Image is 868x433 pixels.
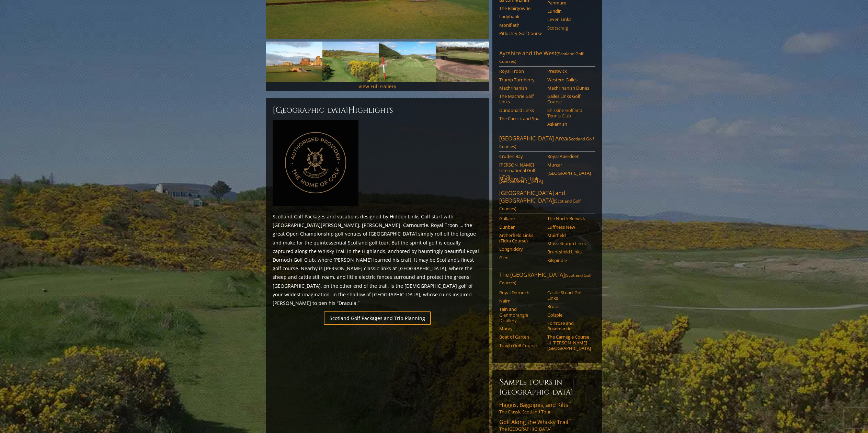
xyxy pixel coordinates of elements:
sup: ™ [568,418,571,423]
a: Golf Along the Whisky Trail™The [GEOGRAPHIC_DATA] [499,418,595,432]
a: Haggis, Bagpipes, and Kilts™The Classic Scotland Tour [499,401,595,415]
a: Musselburgh Links [547,241,591,246]
a: Royal Troon [499,68,543,74]
span: H [348,105,355,116]
a: Prestwick [547,68,591,74]
a: Ayrshire and the West(Scotland Golf Courses) [499,49,595,67]
a: Western Gailes [547,77,591,82]
h2: [GEOGRAPHIC_DATA] ighlights [273,105,482,116]
a: The Carrick and Spa [499,116,543,121]
a: Gullane [499,216,543,221]
a: Lundin [547,8,591,14]
a: Boat of Garten [499,334,543,340]
a: Dundonald Links [499,107,543,113]
a: Fortrose and Rosemarkie [547,320,591,332]
a: The Blairgowrie [499,5,543,11]
a: [GEOGRAPHIC_DATA] [547,170,591,176]
a: Pitlochry Golf Course [499,31,543,36]
a: Machrihanish Dunes [547,85,591,91]
a: Luffness New [547,224,591,230]
a: The North Berwick [547,216,591,221]
a: Bruntsfield Links [547,249,591,254]
a: Longniddry [499,246,543,252]
a: Dunbar [499,224,543,230]
a: Brora [547,304,591,309]
a: The Carnegie Course at [PERSON_NAME][GEOGRAPHIC_DATA] [547,334,591,351]
a: Tain and Glenmorangie Distillery [499,306,543,323]
a: Leven Links [547,16,591,22]
a: Moray [499,326,543,331]
a: Montrose Golf Links [499,176,543,181]
a: Scotland Golf Packages and Trip Planning [324,311,431,325]
p: Scotland Golf Packages and vacations designed by Hidden Links Golf start with [GEOGRAPHIC_DATA][P... [273,212,482,307]
span: (Scotland Golf Courses) [499,272,592,286]
span: Haggis, Bagpipes, and Kilts [499,401,571,409]
a: Monifieth [499,22,543,28]
a: Archerfield Links (Fidra Course) [499,232,543,244]
a: Scotscraig [547,25,591,31]
sup: ™ [568,400,571,406]
a: Gailes Links Golf Course [547,93,591,105]
a: [GEOGRAPHIC_DATA] and [GEOGRAPHIC_DATA](Scotland Golf Courses) [499,189,595,214]
a: Askernish [547,121,591,127]
a: Nairn [499,298,543,304]
a: Murcar [547,162,591,168]
a: Golspie [547,312,591,318]
a: Machrihanish [499,85,543,91]
a: Kilspindie [547,258,591,263]
a: The Machrie Golf Links [499,93,543,105]
a: Trump Turnberry [499,77,543,82]
a: The [GEOGRAPHIC_DATA](Scotland Golf Courses) [499,271,595,288]
a: Glen [499,255,543,260]
a: Royal Dornoch [499,290,543,295]
a: Shiskine Golf and Tennis Club [547,107,591,119]
a: Cruden Bay [499,153,543,159]
span: Golf Along the Whisky Trail [499,418,571,426]
a: [PERSON_NAME] International Golf Links [GEOGRAPHIC_DATA] [499,162,543,184]
a: Royal Aberdeen [547,153,591,159]
a: Muirfield [547,232,591,238]
h6: Sample Tours in [GEOGRAPHIC_DATA] [499,377,595,397]
a: Traigh Golf Course [499,343,543,348]
a: [GEOGRAPHIC_DATA] Area(Scotland Golf Courses) [499,135,595,152]
a: View Full Gallery [358,83,396,90]
a: Ladybank [499,14,543,19]
a: Castle Stuart Golf Links [547,290,591,301]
